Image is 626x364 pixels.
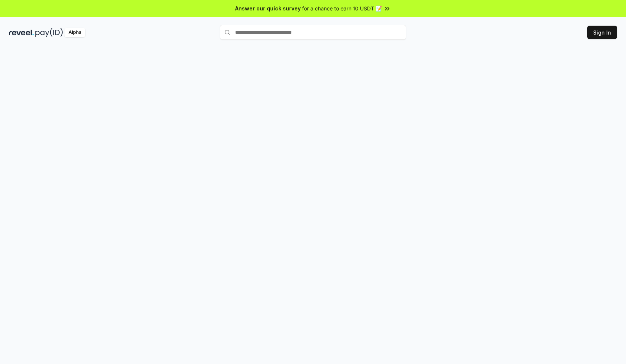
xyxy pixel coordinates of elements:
[64,28,85,37] div: Alpha
[235,4,301,12] span: Answer our quick survey
[35,28,63,37] img: pay_id
[9,28,34,37] img: reveel_dark
[587,26,617,39] button: Sign In
[302,4,382,12] span: for a chance to earn 10 USDT 📝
